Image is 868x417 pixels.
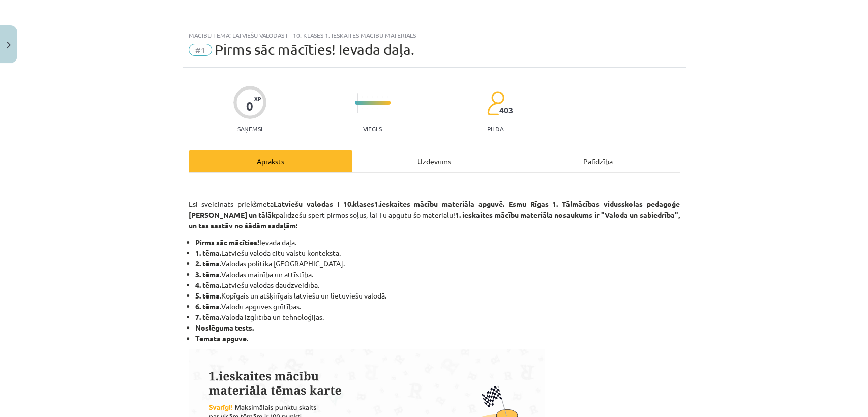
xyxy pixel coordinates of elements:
strong: Latviešu valodas I 10.klases [274,199,374,208]
div: 0 [246,99,253,113]
img: students-c634bb4e5e11cddfef0936a35e636f08e4e9abd3cc4e673bd6f9a4125e45ecb1.svg [487,91,504,116]
img: icon-short-line-57e1e144782c952c97e751825c79c345078a6d821885a25fce030b3d8c18986b.svg [382,107,383,110]
li: Latviešu valoda citu valstu kontekstā. [195,248,680,258]
li: Kopīgais un atšķirīgais latviešu un lietuviešu valodā. [195,290,680,301]
p: Saņemsi [233,125,266,132]
img: icon-short-line-57e1e144782c952c97e751825c79c345078a6d821885a25fce030b3d8c18986b.svg [367,96,368,98]
p: pilda [487,125,503,132]
img: icon-short-line-57e1e144782c952c97e751825c79c345078a6d821885a25fce030b3d8c18986b.svg [362,96,363,98]
img: icon-short-line-57e1e144782c952c97e751825c79c345078a6d821885a25fce030b3d8c18986b.svg [377,107,378,110]
img: icon-short-line-57e1e144782c952c97e751825c79c345078a6d821885a25fce030b3d8c18986b.svg [377,96,378,98]
b: Pirms sāc mācīties! [195,237,259,247]
img: icon-long-line-d9ea69661e0d244f92f715978eff75569469978d946b2353a9bb055b3ed8787d.svg [357,93,358,113]
div: Apraksts [189,150,352,172]
li: Valoda izglītībā un tehnoloģijās. [195,312,680,322]
b: 3. tēma. [195,270,221,279]
b: 1. tēma. [195,248,221,257]
img: icon-short-line-57e1e144782c952c97e751825c79c345078a6d821885a25fce030b3d8c18986b.svg [372,96,373,98]
li: Latviešu valodas daudzveidība. [195,280,680,290]
b: 2. tēma. [195,259,221,268]
b: 7. tēma. [195,312,221,321]
b: Temata apguve. [195,334,248,343]
img: icon-short-line-57e1e144782c952c97e751825c79c345078a6d821885a25fce030b3d8c18986b.svg [387,96,388,98]
p: Esi sveicināts priekšmeta palīdzēšu spert pirmos soļus, lai Tu apgūtu šo materiālu! [189,199,680,231]
li: Valodas mainība un attīstība. [195,269,680,280]
img: icon-short-line-57e1e144782c952c97e751825c79c345078a6d821885a25fce030b3d8c18986b.svg [367,107,368,110]
span: 403 [499,106,513,115]
img: icon-close-lesson-0947bae3869378f0d4975bcd49f059093ad1ed9edebbc8119c70593378902aed.svg [7,42,11,48]
div: Mācību tēma: Latviešu valodas i - 10. klases 1. ieskaites mācību materiāls [189,32,680,39]
img: icon-short-line-57e1e144782c952c97e751825c79c345078a6d821885a25fce030b3d8c18986b.svg [362,107,363,110]
strong: 1.ieskaites mācību materiāla apguvē. Esmu Rīgas 1. Tālmācības vidusskolas pedagoģe [PERSON_NAME] ... [189,199,680,219]
b: 6. tēma. [195,302,221,311]
span: Pirms sāc mācīties! Ievada daļa. [215,41,414,58]
img: icon-short-line-57e1e144782c952c97e751825c79c345078a6d821885a25fce030b3d8c18986b.svg [372,107,373,110]
div: Palīdzība [516,150,680,172]
b: 5. tēma. [195,291,221,300]
span: XP [254,96,261,101]
li: Valodas politika [GEOGRAPHIC_DATA]. [195,258,680,269]
b: Noslēguma tests. [195,323,254,332]
img: icon-short-line-57e1e144782c952c97e751825c79c345078a6d821885a25fce030b3d8c18986b.svg [382,96,383,98]
div: Uzdevums [352,150,516,172]
b: 4. tēma. [195,280,221,289]
p: Viegls [363,125,382,132]
li: Valodu apguves grūtības. [195,301,680,312]
li: Ievada daļa. [195,237,680,248]
span: #1 [189,44,212,56]
img: icon-short-line-57e1e144782c952c97e751825c79c345078a6d821885a25fce030b3d8c18986b.svg [387,107,388,110]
